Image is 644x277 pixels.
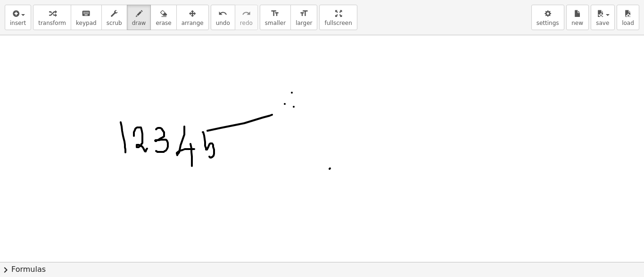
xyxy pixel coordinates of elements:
span: larger [296,20,312,26]
span: draw [132,20,146,26]
button: arrange [176,5,209,30]
i: format_size [271,8,280,19]
i: format_size [299,8,308,19]
span: load [622,20,634,26]
span: insert [10,20,26,26]
span: transform [38,20,66,26]
span: undo [216,20,230,26]
button: undoundo [211,5,235,30]
i: undo [218,8,227,19]
button: save [591,5,615,30]
button: new [566,5,589,30]
button: draw [127,5,151,30]
button: format_sizesmaller [260,5,291,30]
button: format_sizelarger [290,5,317,30]
span: arrange [182,20,204,26]
button: erase [150,5,176,30]
i: redo [242,8,251,19]
span: fullscreen [324,20,352,26]
button: load [617,5,639,30]
button: insert [5,5,31,30]
span: keypad [76,20,97,26]
button: redoredo [235,5,258,30]
span: erase [156,20,171,26]
span: scrub [107,20,122,26]
span: new [571,20,583,26]
button: scrub [101,5,127,30]
span: smaller [265,20,286,26]
span: save [596,20,609,26]
span: settings [537,20,559,26]
i: keyboard [82,8,91,19]
button: transform [33,5,71,30]
button: keyboardkeypad [71,5,102,30]
button: fullscreen [319,5,357,30]
button: settings [531,5,564,30]
span: redo [240,20,253,26]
